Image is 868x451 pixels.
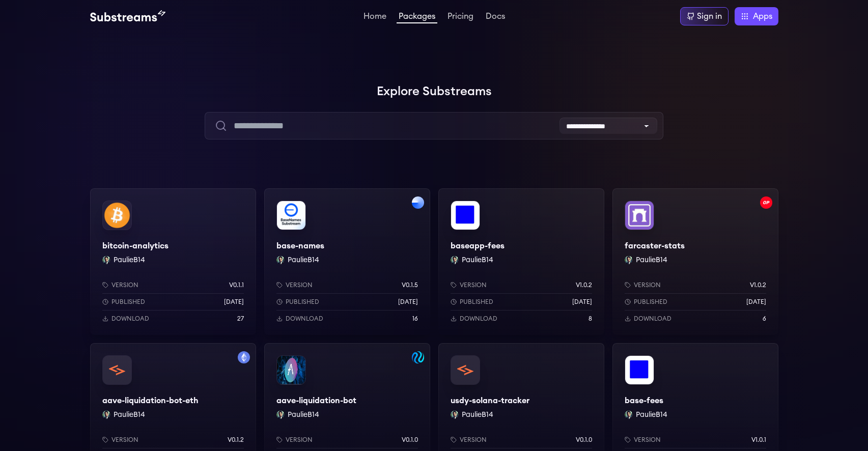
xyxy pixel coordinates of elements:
button: PaulieB14 [462,410,493,420]
button: PaulieB14 [114,255,145,265]
a: Filter by base networkbase-namesbase-namesPaulieB14 PaulieB14Versionv0.1.5Published[DATE]Download16 [264,188,430,335]
p: [DATE] [746,298,766,306]
p: Download [634,315,671,323]
p: 8 [589,315,592,323]
img: Filter by mainnet network [238,351,250,363]
a: baseapp-feesbaseapp-feesPaulieB14 PaulieB14Versionv1.0.2Published[DATE]Download8 [438,188,604,335]
p: v0.1.2 [228,436,244,444]
p: Version [460,436,487,444]
p: Version [460,281,487,289]
p: [DATE] [398,298,418,306]
p: Published [286,298,319,306]
p: [DATE] [572,298,592,306]
button: PaulieB14 [288,255,319,265]
p: Download [286,315,323,323]
a: Home [361,12,388,22]
a: Packages [397,12,437,23]
p: v0.1.0 [402,436,418,444]
p: 16 [412,315,418,323]
button: PaulieB14 [636,255,667,265]
div: Sign in [697,10,722,22]
button: PaulieB14 [114,410,145,420]
p: v0.1.1 [229,281,244,289]
a: Docs [484,12,507,22]
p: v0.1.0 [576,436,592,444]
a: Pricing [445,12,475,22]
p: v1.0.2 [576,281,592,289]
p: v1.0.1 [751,436,766,444]
p: Version [634,436,661,444]
img: Filter by optimism network [760,196,772,209]
img: Filter by base network [412,196,424,209]
p: v0.1.5 [402,281,418,289]
p: [DATE] [224,298,244,306]
img: Substream's logo [90,10,165,22]
button: PaulieB14 [288,410,319,420]
p: Published [111,298,145,306]
p: 6 [763,315,766,323]
p: Version [286,281,313,289]
a: Sign in [680,7,729,25]
p: Download [460,315,497,323]
a: bitcoin-analyticsbitcoin-analyticsPaulieB14 PaulieB14Versionv0.1.1Published[DATE]Download27 [90,188,256,335]
p: Version [634,281,661,289]
p: v1.0.2 [750,281,766,289]
p: Published [634,298,667,306]
p: Download [111,315,149,323]
button: PaulieB14 [636,410,667,420]
p: Published [460,298,493,306]
span: Apps [753,10,772,22]
button: PaulieB14 [462,255,493,265]
a: Filter by optimism networkfarcaster-statsfarcaster-statsPaulieB14 PaulieB14Versionv1.0.2Published... [612,188,778,335]
p: Version [111,281,138,289]
img: Filter by injective-mainnet network [412,351,424,363]
h1: Explore Substreams [90,81,778,102]
p: 27 [237,315,244,323]
p: Version [111,436,138,444]
p: Version [286,436,313,444]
